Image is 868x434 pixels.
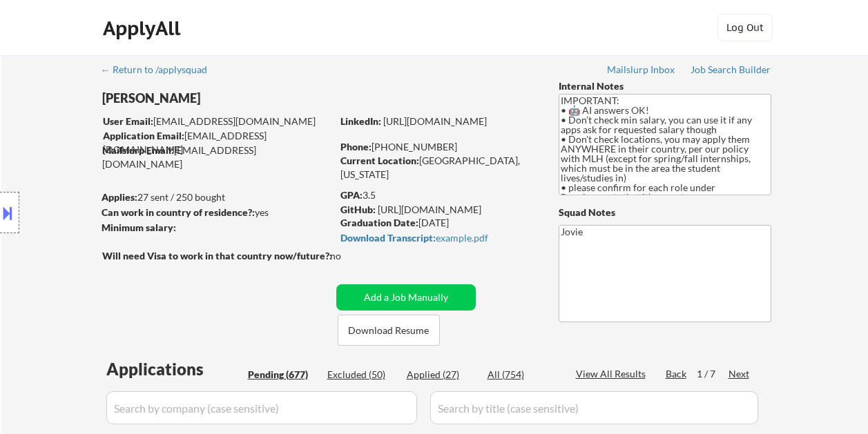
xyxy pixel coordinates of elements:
[340,154,536,181] div: [GEOGRAPHIC_DATA], [US_STATE]
[607,65,676,75] div: Mailslurp Inbox
[340,233,532,246] a: Download Transcript:example.pdf
[340,188,538,202] div: 3.5
[576,367,650,381] div: View All Results
[101,65,220,75] div: ← Return to /applysquad
[607,64,676,78] a: Mailslurp Inbox
[383,115,487,127] a: [URL][DOMAIN_NAME]
[691,64,771,78] a: Job Search Builder
[330,249,369,263] div: no
[248,368,317,382] div: Pending (677)
[340,232,436,244] strong: Download Transcript:
[697,367,729,381] div: 1 / 7
[340,140,536,154] div: [PHONE_NUMBER]
[407,368,476,382] div: Applied (27)
[101,64,220,78] a: ← Return to /applysquad
[340,216,536,230] div: [DATE]
[717,14,773,41] button: Log Out
[559,79,771,93] div: Internal Notes
[340,141,372,152] strong: Phone:
[336,284,476,310] button: Add a Job Manually
[666,367,688,381] div: Back
[106,361,243,377] div: Applications
[378,204,481,215] a: [URL][DOMAIN_NAME]
[340,233,532,243] div: example.pdf
[430,391,758,424] input: Search by title (case sensitive)
[691,65,771,75] div: Job Search Builder
[327,368,396,382] div: Excluded (50)
[340,204,376,215] strong: GitHub:
[103,17,184,40] div: ApplyAll
[488,368,557,382] div: All (754)
[340,189,363,201] strong: GPA:
[340,155,419,166] strong: Current Location:
[559,206,771,219] div: Squad Notes
[340,115,381,127] strong: LinkedIn:
[340,217,418,228] strong: Graduation Date:
[338,315,440,346] button: Download Resume
[729,367,751,381] div: Next
[106,391,417,424] input: Search by company (case sensitive)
